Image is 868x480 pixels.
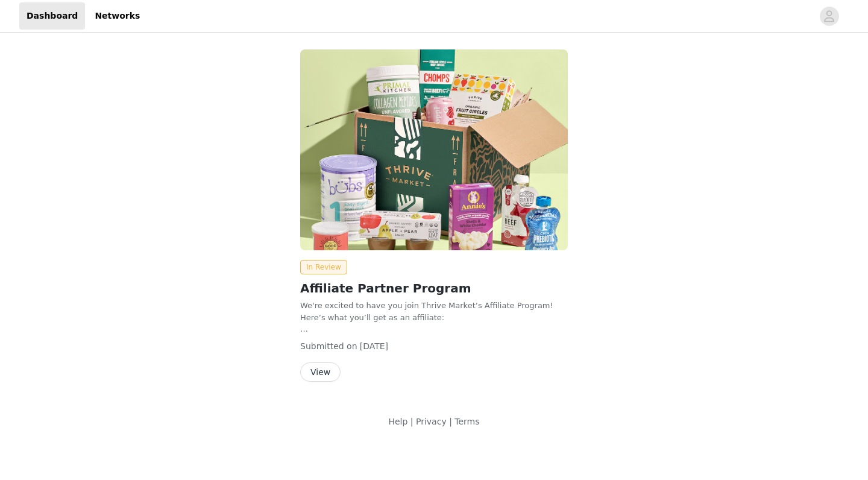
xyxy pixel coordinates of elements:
a: Terms [454,417,479,426]
span: In Review [300,260,347,274]
h2: Affiliate Partner Program [300,279,568,297]
div: avatar [823,7,835,26]
a: Help [388,417,407,426]
a: Privacy [416,417,447,426]
p: We're excited to have you join Thrive Market’s Affiliate Program! Here’s what you’ll get as an af... [300,300,568,323]
a: Dashboard [19,2,85,30]
span: [DATE] [360,341,388,351]
a: View [300,368,341,377]
button: View [300,362,341,382]
span: | [449,417,452,426]
span: | [410,417,414,426]
img: Thrive Market [300,49,568,250]
span: Submitted on [300,341,357,351]
a: Networks [87,2,147,30]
